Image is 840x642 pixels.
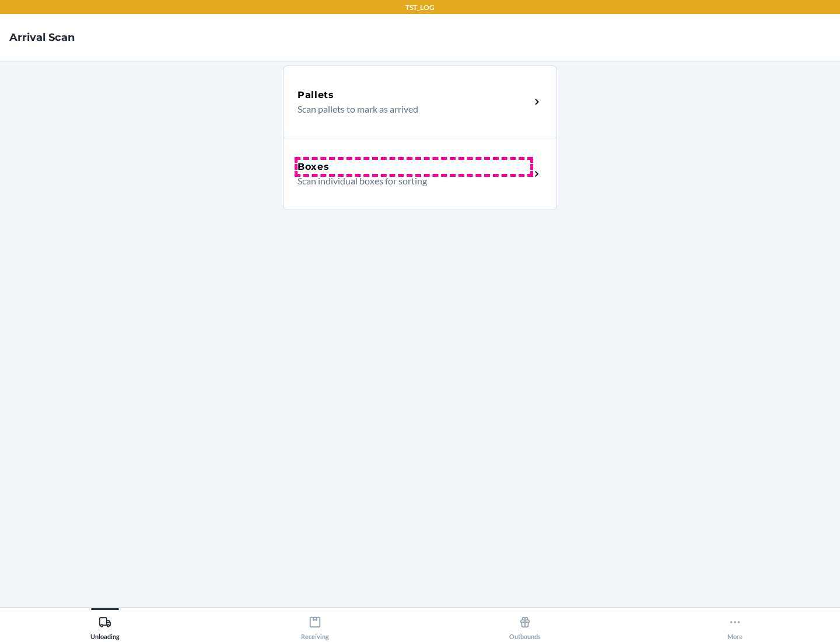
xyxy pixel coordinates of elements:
[509,611,541,640] div: Outbounds
[630,608,840,640] button: More
[297,88,334,102] h5: Pallets
[283,138,557,210] a: BoxesScan individual boxes for sorting
[420,608,630,640] button: Outbounds
[301,611,329,640] div: Receiving
[297,174,521,188] p: Scan individual boxes for sorting
[210,608,420,640] button: Receiving
[405,2,435,13] p: TST_LOG
[9,30,75,45] h4: Arrival Scan
[297,102,521,116] p: Scan pallets to mark as arrived
[727,611,743,640] div: More
[283,65,557,138] a: PalletsScan pallets to mark as arrived
[297,160,330,174] h5: Boxes
[90,611,120,640] div: Unloading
